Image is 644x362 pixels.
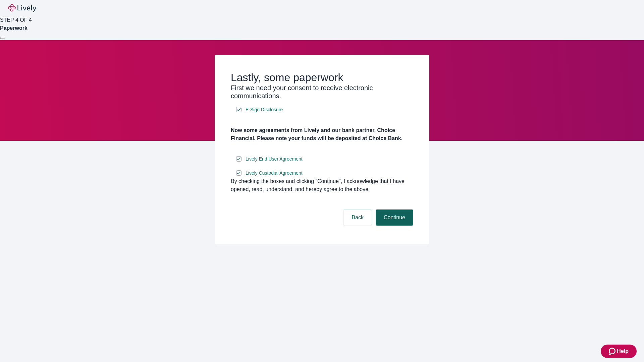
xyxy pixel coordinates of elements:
h4: Now some agreements from Lively and our bank partner, Choice Financial. Please note your funds wi... [231,126,413,142]
h3: First we need your consent to receive electronic communications. [231,84,413,100]
svg: Zendesk support icon [609,347,617,355]
h2: Lastly, some paperwork [231,71,413,84]
a: e-sign disclosure document [244,169,304,177]
img: Lively [8,4,36,12]
span: Lively End User Agreement [246,156,303,163]
a: e-sign disclosure document [244,106,284,114]
a: e-sign disclosure document [244,155,304,163]
button: Zendesk support iconHelp [601,345,637,358]
button: Continue [376,209,413,226]
span: Lively Custodial Agreement [246,170,303,177]
div: By checking the boxes and clicking “Continue", I acknowledge that I have opened, read, understand... [231,177,413,193]
span: Help [617,347,629,355]
button: Back [343,209,372,226]
span: E-Sign Disclosure [246,106,283,113]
